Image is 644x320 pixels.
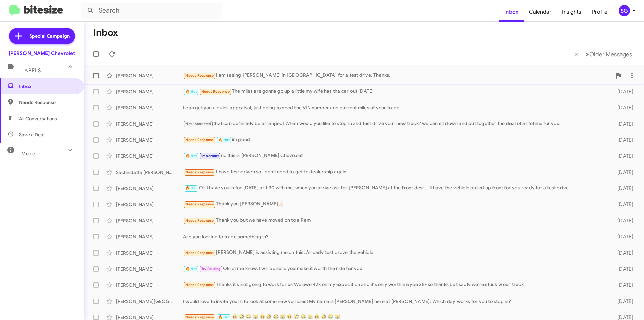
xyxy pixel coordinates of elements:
span: 🔥 Hot [185,154,197,158]
a: Profile [587,2,613,22]
a: Calendar [524,2,557,22]
div: [PERSON_NAME] [116,249,183,256]
div: [PERSON_NAME] [116,88,183,95]
div: [DATE] [606,121,639,127]
div: im good [183,136,606,144]
span: Needs Response [185,170,214,174]
div: Thank you [PERSON_NAME]👍🏻 [183,200,606,208]
span: Save a Deal [19,131,44,138]
span: Needs Response [185,315,214,319]
div: [DATE] [606,104,639,111]
div: [PERSON_NAME] [116,121,183,127]
div: [PERSON_NAME] [116,233,183,240]
div: [PERSON_NAME] [116,266,183,272]
div: [DATE] [606,169,639,176]
div: [DATE] [606,233,639,240]
span: Needs Response [185,138,214,142]
div: [DATE] [606,137,639,143]
div: [DATE] [606,249,639,256]
a: Inbox [499,2,524,22]
span: Needs Response [201,89,230,94]
span: More [21,151,35,157]
span: 🔥 Hot [185,89,197,94]
span: 🔥 Hot [185,186,197,190]
span: 🔥 Hot [218,315,230,319]
div: I am seeing [PERSON_NAME] in [GEOGRAPHIC_DATA] for a test drive. Thanks. [183,72,612,79]
div: [DATE] [606,298,639,305]
div: The miles are gonna go up a little my wife has tha car out [DATE] [183,88,606,95]
div: [DATE] [606,185,639,192]
div: Ok let me know, I will be sure you make it worth the ride for you [183,265,606,273]
span: Not-Interested [185,122,211,126]
span: Try Pausing [201,267,221,271]
span: Inbox [19,83,76,90]
span: 🔥 Hot [218,138,230,142]
span: Special Campaign [29,33,70,39]
div: [PERSON_NAME] [116,201,183,208]
div: I have test driven so I don't need to get to dealership again [183,168,606,176]
span: Labels [21,67,41,74]
div: [PERSON_NAME] is assisting me on this. Already test drove the vehicle [183,249,606,257]
div: Thanks it's not going to work for us We owe 42k on my expedition and it's only worth maybe 28- so... [183,281,606,289]
button: SG [613,5,637,16]
span: Needs Response [19,99,76,106]
span: All Conversations [19,115,57,122]
div: I can get you a quick appraisal, just going to need the VIN number and current miles of your trade [183,104,606,111]
a: Special Campaign [9,28,75,44]
a: Insights [557,2,587,22]
button: Next [582,47,636,61]
div: I would love to invite you in to look at some new vehicles! My name is [PERSON_NAME] here at [PER... [183,298,606,305]
span: Needs Response [185,283,214,287]
div: [DATE] [606,217,639,224]
div: [PERSON_NAME] Chevrolet [9,50,75,57]
div: no this is [PERSON_NAME] Chevrolet [183,152,606,160]
div: [PERSON_NAME] [116,72,183,79]
div: [PERSON_NAME] [116,217,183,224]
span: Needs Response [185,250,214,255]
nav: Page navigation example [571,47,636,61]
div: that can definitely be arranged! When would you like to stop in and test drive your new truck? we... [183,120,606,128]
div: Ok I have you in for [DATE] at 1:30 with me, when you arrive ask for [PERSON_NAME] at the front d... [183,184,606,192]
div: SG [619,5,630,16]
div: Are you looking to trade something in? [183,233,606,240]
span: Important [201,154,219,158]
span: Needs Response [185,218,214,223]
div: [PERSON_NAME] [116,185,183,192]
span: « [574,50,578,58]
span: Needs Response [185,202,214,207]
span: » [586,50,589,58]
div: [DATE] [606,201,639,208]
div: [PERSON_NAME] [116,137,183,143]
div: Sachindatta [PERSON_NAME] [116,169,183,176]
div: [DATE] [606,88,639,95]
div: [PERSON_NAME][GEOGRAPHIC_DATA] [116,298,183,305]
span: 🔥 Hot [185,267,197,271]
span: Older Messages [589,51,632,58]
button: Previous [570,47,582,61]
span: Needs Response [185,73,214,78]
div: Thank you but we have moved on to a Ram [183,217,606,224]
div: [DATE] [606,282,639,288]
div: [PERSON_NAME] [116,282,183,288]
div: [PERSON_NAME] [116,153,183,159]
input: Search [81,3,222,19]
h1: Inbox [93,27,118,38]
div: [DATE] [606,153,639,159]
div: [DATE] [606,266,639,272]
div: [PERSON_NAME] [116,104,183,111]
